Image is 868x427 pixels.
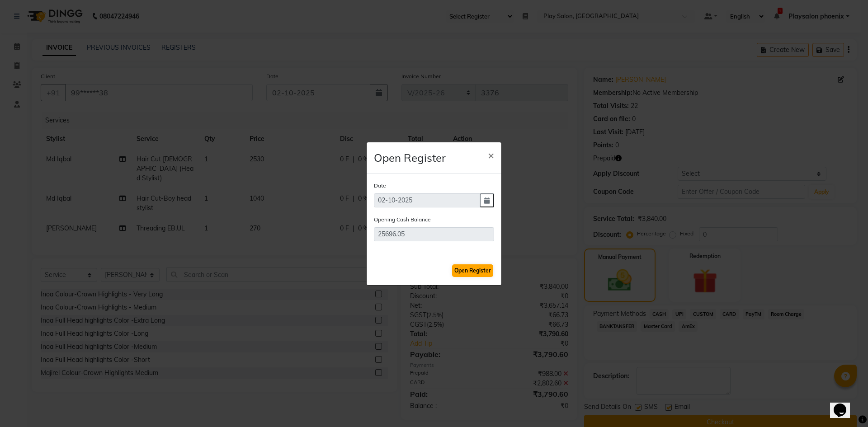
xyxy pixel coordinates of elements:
button: Close [481,142,501,168]
span: × [488,148,494,162]
input: Amount [374,227,494,241]
button: Open Register [452,264,493,277]
label: Date [374,182,386,190]
iframe: chat widget [830,391,859,418]
h4: Open Register [374,150,446,166]
label: Opening Cash Balance [374,216,431,224]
